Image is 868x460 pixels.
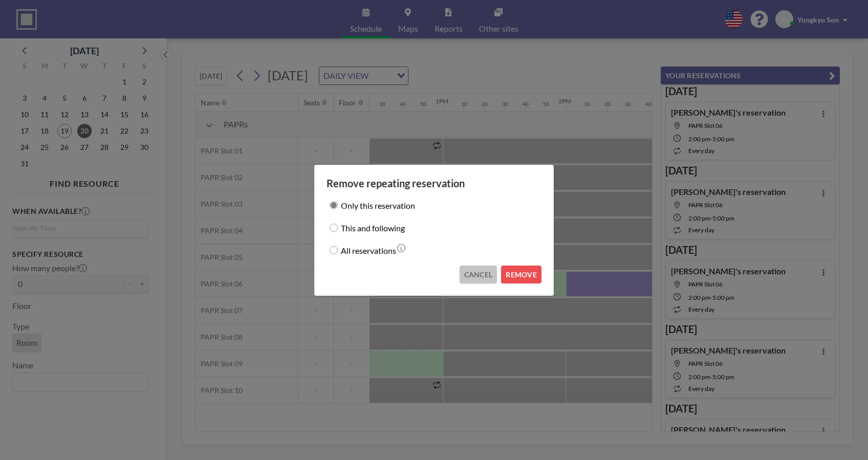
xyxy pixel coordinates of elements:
label: This and following [341,221,405,235]
label: All reservations [341,243,396,257]
label: Only this reservation [341,198,415,212]
button: REMOVE [501,266,541,283]
button: CANCEL [460,266,497,283]
h3: Remove repeating reservation [327,177,541,190]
